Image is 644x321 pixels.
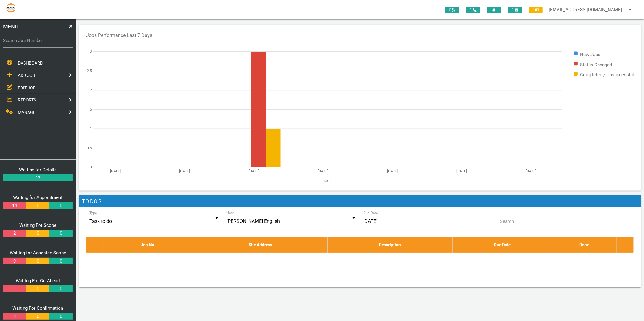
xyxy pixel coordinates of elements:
[6,3,16,13] img: s3file
[3,313,26,320] a: 3
[26,202,49,209] a: 0
[466,7,480,13] span: 0
[19,223,56,228] a: Waiting For Scope
[580,62,612,67] text: Status Changed
[3,202,26,209] a: 14
[26,313,49,320] a: 0
[90,165,92,169] text: 0
[10,250,66,256] a: Waiting for Accepted Scope
[327,237,453,253] th: Description
[18,73,35,78] span: ADD JOB
[445,7,459,13] span: 0
[457,169,467,173] text: [DATE]
[580,72,634,78] text: Completed / Unsuccessful
[49,202,72,209] a: 0
[49,258,72,265] a: 0
[86,32,152,38] text: Jobs Performance Last 7 Days
[580,51,600,57] text: New Jobs
[26,230,49,237] a: 0
[90,49,92,54] text: 3
[26,258,49,265] a: 0
[3,258,26,265] a: 9
[49,230,72,237] a: 0
[19,167,57,173] a: Waiting for Details
[3,174,73,181] a: 12
[18,85,36,90] span: EDIT JOB
[318,169,329,173] text: [DATE]
[89,210,97,216] label: Type
[387,169,398,173] text: [DATE]
[110,169,121,173] text: [DATE]
[87,146,92,150] text: 0.5
[49,313,72,320] a: 0
[87,69,92,73] text: 2.5
[3,37,73,44] label: Search Job Number
[18,61,43,65] span: DASHBOARD
[508,7,522,13] span: 0
[529,7,543,13] span: 1
[249,169,259,173] text: [DATE]
[226,210,234,216] label: User
[3,22,18,31] span: MENU
[13,306,63,311] a: Waiting For Confirmation
[90,88,92,92] text: 2
[90,127,92,131] text: 1
[18,98,36,102] span: REPORTS
[3,230,26,237] a: 2
[552,237,617,253] th: Done
[500,218,514,225] label: Search
[363,210,378,216] label: Due Date
[193,237,328,253] th: Site Address
[49,285,72,292] a: 0
[26,285,49,292] a: 0
[87,107,92,111] text: 1.5
[16,278,60,283] a: Waiting For Go Ahead
[79,195,641,207] h1: To Do's
[179,169,190,173] text: [DATE]
[13,195,63,200] a: Waiting for Appointment
[453,237,552,253] th: Due Date
[324,179,331,183] text: Date
[18,110,35,115] span: MANAGE
[3,285,26,292] a: 1
[526,169,536,173] text: [DATE]
[103,237,193,253] th: Job No.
